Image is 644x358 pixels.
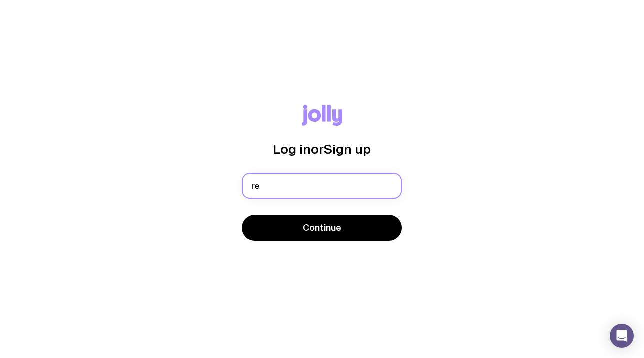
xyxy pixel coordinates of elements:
[324,142,371,156] span: Sign up
[610,324,634,348] div: Open Intercom Messenger
[311,142,324,156] span: or
[242,215,402,241] button: Continue
[303,222,341,234] span: Continue
[242,173,402,199] input: you@email.com
[273,142,311,156] span: Log in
